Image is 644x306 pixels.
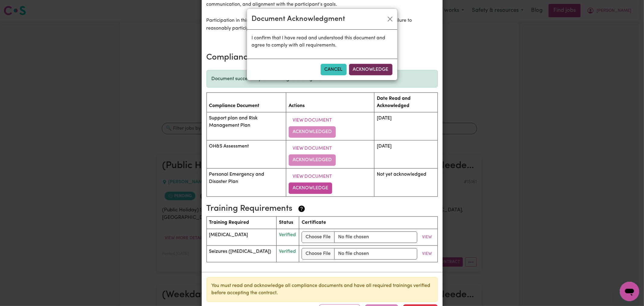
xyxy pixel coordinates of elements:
[385,14,395,24] button: Close
[349,64,392,75] button: Acknowledge
[252,34,392,49] p: I confirm that I have read and understood this document and agree to comply with all requirements.
[252,14,345,24] div: Document Acknowledgment
[620,282,639,301] iframe: Button to launch messaging window
[321,64,347,75] button: Cancel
